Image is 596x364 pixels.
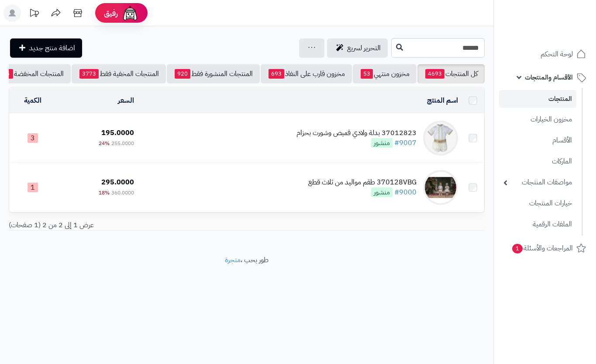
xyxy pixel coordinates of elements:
span: 195.0000 [101,128,134,138]
a: مخزون منتهي53 [353,64,417,83]
a: المنتجات [499,90,576,108]
a: الملفات الرقمية [499,215,576,234]
a: المراجعات والأسئلة1 [499,238,591,259]
span: منشور [371,138,393,148]
a: لوحة التحكم [499,44,591,65]
span: الأقسام والمنتجات [525,71,573,83]
span: 24% [99,139,110,147]
a: متجرة [225,255,241,265]
span: 53 [361,69,373,79]
span: لوحة التحكم [541,48,573,60]
a: مخزون الخيارات [499,110,576,129]
img: 37012823 بدلة ولادي قميص وشورت بحزام [423,121,458,156]
span: 1 [512,244,523,254]
span: 18% [99,189,110,197]
span: 255.0000 [111,139,134,147]
img: 370128VBG طقم مواليد من ثلاث قطع [423,170,458,205]
span: 920 [175,69,190,79]
a: مواصفات المنتجات [499,173,576,192]
a: الأقسام [499,131,576,150]
div: عرض 1 إلى 2 من 2 (1 صفحات) [2,220,247,230]
a: التحرير لسريع [327,38,388,58]
img: ai-face.png [121,4,139,22]
a: السعر [118,95,134,106]
a: المنتجات المنشورة فقط920 [167,64,260,83]
a: الماركات [499,152,576,171]
span: 360.0000 [111,189,134,197]
span: 4693 [425,69,444,79]
span: المراجعات والأسئلة [511,242,573,254]
img: logo-2.png [537,20,588,38]
div: 37012823 بدلة ولادي قميص وشورت بحزام [296,128,417,138]
span: 295.0000 [101,177,134,187]
span: 3773 [79,69,99,79]
span: 693 [269,69,284,79]
a: مخزون قارب على النفاذ693 [261,64,352,83]
span: رفيق [104,8,118,18]
span: 3 [28,133,38,143]
a: تحديثات المنصة [23,4,45,24]
a: خيارات المنتجات [499,194,576,213]
a: #9000 [394,187,417,198]
a: الكمية [24,95,41,106]
span: اضافة منتج جديد [29,43,75,53]
a: المنتجات المخفية فقط3773 [72,64,166,83]
a: كل المنتجات4693 [417,64,485,83]
span: التحرير لسريع [347,43,381,53]
a: #9007 [394,138,417,148]
a: اضافة منتج جديد [10,38,82,58]
span: منشور [371,187,393,197]
a: اسم المنتج [427,95,458,106]
div: 370128VBG طقم مواليد من ثلاث قطع [308,177,417,187]
span: 1 [28,183,38,192]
